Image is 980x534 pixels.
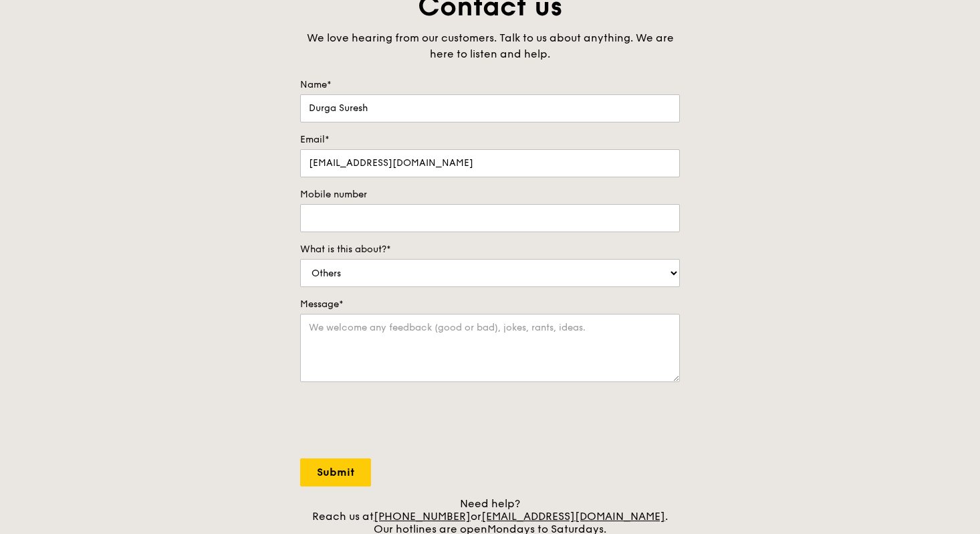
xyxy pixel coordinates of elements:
label: Message* [300,298,680,311]
label: What is this about?* [300,243,680,256]
label: Name* [300,78,680,92]
div: We love hearing from our customers. Talk to us about anything. We are here to listen and help. [300,30,680,62]
iframe: reCAPTCHA [300,395,503,448]
a: [PHONE_NUMBER] [374,510,471,523]
a: [EMAIL_ADDRESS][DOMAIN_NAME] [481,510,665,523]
label: Mobile number [300,188,680,201]
label: Email* [300,133,680,147]
input: Submit [300,458,371,486]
